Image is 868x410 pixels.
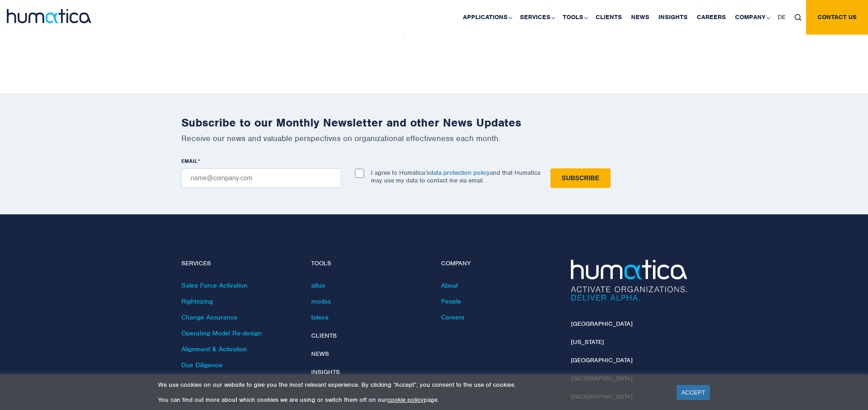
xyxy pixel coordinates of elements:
a: Careers [441,313,464,321]
a: Operating Model Re-design [181,329,262,337]
h2: Subscribe to our Monthly Newsletter and other News Updates [181,116,687,130]
a: Alignment & Activation [181,345,247,353]
h4: Tools [311,260,427,268]
a: People [441,297,461,305]
p: I agree to Humatica’s and that Humatica may use my data to contact me via email. [371,169,540,184]
a: taleva [311,313,329,321]
a: Rightsizing [181,297,213,305]
a: data protection policy [430,169,490,177]
a: News [311,350,329,358]
img: Humatica [571,260,687,301]
a: modas [311,297,331,305]
input: Subscribe [550,168,611,188]
a: altus [311,281,325,289]
a: [US_STATE] [571,338,604,346]
p: You can find out more about which cookies we are using or switch them off on our page. [158,396,665,404]
input: I agree to Humatica’sdata protection policyand that Humatica may use my data to contact me via em... [355,169,364,178]
a: cookie policy [387,396,424,404]
img: search_icon [795,14,801,21]
a: ACCEPT [677,385,710,400]
span: EMAIL [181,157,198,165]
a: [GEOGRAPHIC_DATA] [571,320,632,328]
input: name@company.com [181,168,341,188]
h4: Services [181,260,298,268]
a: [GEOGRAPHIC_DATA] [571,356,632,364]
a: Clients [311,332,337,339]
img: logo [7,9,91,23]
a: Sales Force Activation [181,281,247,289]
p: We use cookies on our website to give you the most relevant experience. By clicking “Accept”, you... [158,381,665,389]
h4: Company [441,260,557,268]
a: Change Assurance [181,313,237,321]
p: Receive our news and valuable perspectives on organizational effectiveness each month. [181,133,687,143]
span: DE [778,13,786,21]
a: About [441,281,458,289]
a: Insights [311,368,340,376]
a: Due Diligence [181,361,222,369]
